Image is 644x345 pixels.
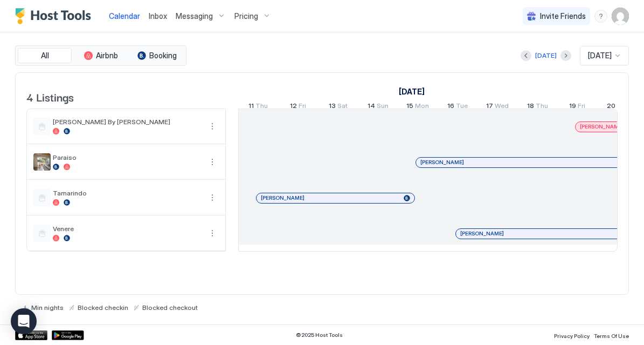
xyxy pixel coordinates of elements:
[540,11,586,21] span: Invite Friends
[290,102,297,113] span: 12
[460,230,504,237] span: [PERSON_NAME]
[495,102,509,113] span: Wed
[248,102,254,113] span: 11
[31,303,64,312] span: Min nights
[368,102,375,113] span: 14
[53,153,202,161] span: Paraiso
[33,153,51,171] div: listing image
[396,84,427,99] a: September 11, 2025
[176,11,213,21] span: Messaging
[142,303,198,312] span: Blocked checkout
[206,227,219,240] button: More options
[486,102,493,113] span: 17
[149,11,167,21] span: Inbox
[566,99,588,115] a: September 19, 2025
[206,155,219,168] div: menu
[445,99,470,115] a: September 16, 2025
[607,102,615,113] span: 20
[149,51,177,60] span: Booking
[52,330,84,340] a: Google Play Store
[560,50,571,61] button: Next month
[15,8,96,24] a: Host Tools Logo
[26,89,74,105] span: 4 Listings
[255,102,268,113] span: Thu
[53,189,202,197] span: Tamarindo
[53,118,202,126] span: [PERSON_NAME] By [PERSON_NAME]
[554,333,590,339] span: Privacy Policy
[524,99,551,115] a: September 18, 2025
[404,99,432,115] a: September 15, 2025
[296,332,343,339] span: © 2025 Host Tools
[206,120,219,133] button: More options
[377,102,389,113] span: Sun
[15,45,186,66] div: tab-group
[53,225,202,233] span: Venere
[594,10,607,23] div: menu
[206,191,219,204] button: More options
[337,102,348,113] span: Sat
[536,102,548,113] span: Thu
[74,48,128,63] button: Airbnb
[234,11,258,21] span: Pricing
[109,10,140,22] a: Calendar
[41,51,49,60] span: All
[11,308,37,334] div: Open Intercom Messenger
[206,191,219,204] div: menu
[580,123,624,130] span: [PERSON_NAME]
[329,102,336,113] span: 13
[521,50,531,61] button: Previous month
[594,333,629,339] span: Terms Of Use
[527,102,534,113] span: 18
[554,329,590,341] a: Privacy Policy
[299,102,306,113] span: Fri
[206,155,219,168] button: More options
[594,329,629,341] a: Terms Of Use
[109,11,140,21] span: Calendar
[287,99,309,115] a: September 12, 2025
[420,159,464,166] span: [PERSON_NAME]
[206,227,219,240] div: menu
[415,102,429,113] span: Mon
[534,49,558,62] button: [DATE]
[617,102,627,113] span: Sat
[447,102,454,113] span: 16
[569,102,576,113] span: 19
[578,102,585,113] span: Fri
[604,99,630,115] a: September 20, 2025
[483,99,511,115] a: September 17, 2025
[149,10,167,22] a: Inbox
[15,330,47,340] a: App Store
[246,99,271,115] a: September 11, 2025
[96,51,118,60] span: Airbnb
[406,102,413,113] span: 15
[456,102,468,113] span: Tue
[78,303,128,312] span: Blocked checkin
[130,48,184,63] button: Booking
[365,99,391,115] a: September 14, 2025
[535,51,557,60] div: [DATE]
[206,120,219,133] div: menu
[326,99,350,115] a: September 13, 2025
[612,8,629,25] div: User profile
[588,51,612,60] span: [DATE]
[261,194,304,201] span: [PERSON_NAME]
[18,48,72,63] button: All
